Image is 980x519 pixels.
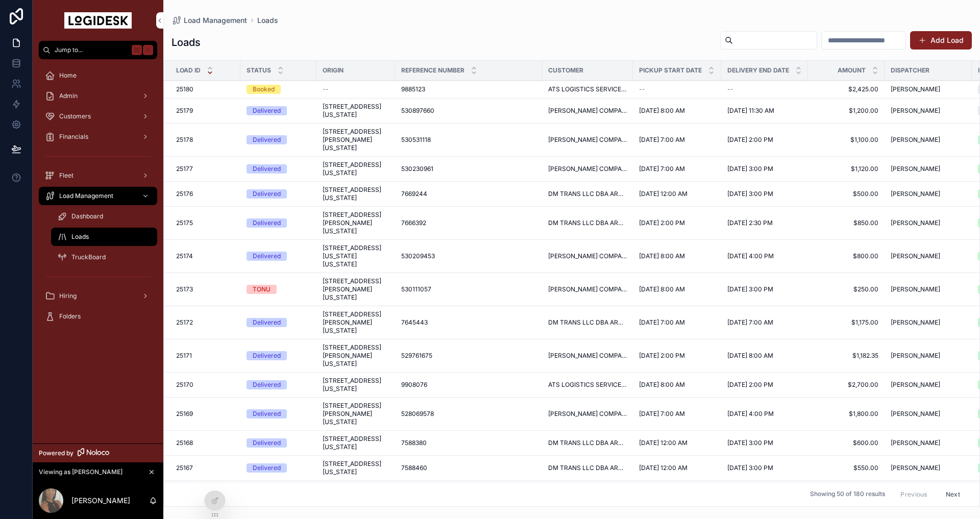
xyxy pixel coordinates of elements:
span: [PERSON_NAME] [891,464,940,472]
a: [PERSON_NAME] COMPANY INC. [548,410,627,418]
span: Load Management [184,15,247,26]
span: $2,700.00 [814,381,878,389]
span: [STREET_ADDRESS][PERSON_NAME][US_STATE] [323,128,389,152]
a: Hiring [39,287,157,305]
a: [PERSON_NAME] [891,285,966,293]
span: [DATE] 11:30 AM [727,107,774,115]
span: [DATE] 8:00 AM [727,352,773,360]
a: $1,175.00 [814,318,878,327]
a: $1,182.35 [814,352,878,360]
span: [DATE] 2:30 PM [727,219,773,227]
span: [PERSON_NAME] [891,136,940,144]
a: ATS LOGISTICS SERVICES, INC. DBA SUREWAY TRANSPORTATION COMPANY & [PERSON_NAME] SPECIALIZED LOGIS... [548,381,627,389]
span: Jump to... [55,46,128,54]
span: [STREET_ADDRESS][PERSON_NAME][US_STATE] [323,277,389,302]
span: 7588460 [401,464,427,472]
a: Delivered [247,380,310,389]
span: Load ID [176,66,201,75]
a: [PERSON_NAME] [891,107,966,115]
span: [STREET_ADDRESS][US_STATE] [323,161,389,177]
span: [STREET_ADDRESS][PERSON_NAME][US_STATE] [323,310,389,335]
a: 25180 [176,85,234,93]
a: Delivered [247,218,310,228]
span: [DATE] 7:00 AM [639,318,685,327]
a: [DATE] 2:30 PM [727,219,802,227]
button: Add Load [910,31,972,50]
div: Delivered [253,135,281,144]
a: DM TRANS LLC DBA ARRIVE LOGISTICS [548,219,627,227]
a: 530111057 [401,285,536,293]
a: 25175 [176,219,234,227]
a: [PERSON_NAME] COMPANY INC. [548,285,627,293]
a: [PERSON_NAME] [891,219,966,227]
a: 25173 [176,285,234,293]
span: Loads [257,15,278,26]
a: [DATE] 2:00 PM [639,219,715,227]
span: ATS LOGISTICS SERVICES, INC. DBA SUREWAY TRANSPORTATION COMPANY & [PERSON_NAME] SPECIALIZED LOGIS... [548,85,627,93]
a: [DATE] 7:00 AM [639,136,715,144]
span: [PERSON_NAME] [891,165,940,173]
span: -- [323,85,329,93]
a: Financials [39,128,157,146]
span: $1,120.00 [814,165,878,173]
a: -- [727,85,802,93]
a: 530230961 [401,165,536,173]
span: [DATE] 8:00 AM [639,381,685,389]
a: 530897660 [401,107,536,115]
span: 25173 [176,285,193,293]
a: Booked [247,85,310,94]
span: [DATE] 3:00 PM [727,464,773,472]
span: Customers [59,112,91,120]
span: [DATE] 7:00 AM [639,165,685,173]
a: [DATE] 8:00 AM [639,381,715,389]
span: 25180 [176,85,193,93]
a: Folders [39,307,157,326]
a: [DATE] 7:00 AM [639,165,715,173]
a: $1,800.00 [814,410,878,418]
a: $850.00 [814,219,878,227]
span: Fleet [59,171,73,180]
span: 25170 [176,381,193,389]
a: $1,200.00 [814,107,878,115]
a: Fleet [39,166,157,185]
a: [DATE] 12:00 AM [639,439,715,447]
div: Delivered [253,189,281,199]
div: Delivered [253,380,281,389]
a: [PERSON_NAME] [891,252,966,260]
a: Delivered [247,438,310,448]
a: $500.00 [814,190,878,198]
span: [DATE] 8:00 AM [639,252,685,260]
a: Delivered [247,318,310,327]
a: [PERSON_NAME] COMPANY INC. [548,165,627,173]
a: Customers [39,107,157,126]
div: Delivered [253,252,281,261]
span: K [144,46,152,54]
a: $250.00 [814,285,878,293]
a: TruckBoard [51,248,157,266]
a: Delivered [247,351,310,360]
a: Home [39,66,157,85]
span: 7588380 [401,439,427,447]
a: [PERSON_NAME] [891,136,966,144]
a: [DATE] 12:00 AM [639,464,715,472]
img: App logo [64,12,132,29]
a: [DATE] 3:00 PM [727,464,802,472]
a: 25169 [176,410,234,418]
a: 9908076 [401,381,536,389]
a: DM TRANS LLC DBA ARRIVE LOGISTICS [548,439,627,447]
span: [PERSON_NAME] COMPANY INC. [548,107,627,115]
a: 25176 [176,190,234,198]
button: Next [939,486,967,502]
div: Delivered [253,463,281,473]
div: TONU [253,285,271,294]
a: -- [639,85,715,93]
span: [DATE] 7:00 AM [727,318,773,327]
a: 7588460 [401,464,536,472]
a: [PERSON_NAME] [891,410,966,418]
a: [STREET_ADDRESS][US_STATE] [323,186,389,202]
a: Delivered [247,189,310,199]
